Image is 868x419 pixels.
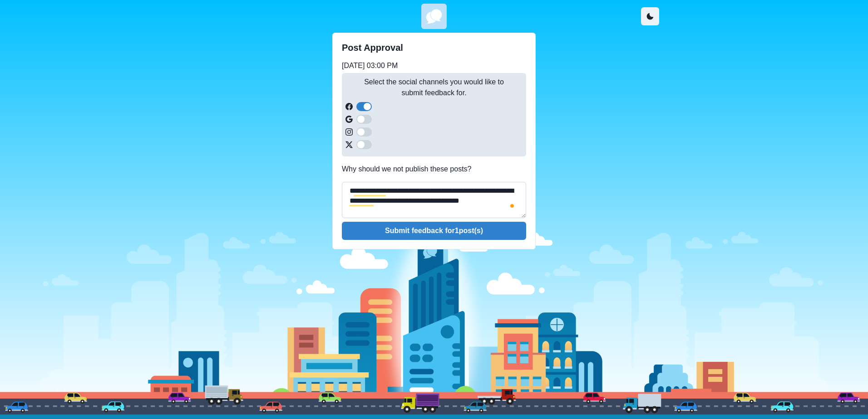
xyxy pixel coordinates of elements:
img: u8dYElcwoIgCIIgCIIgCIIgCIIgCIIgCIIgCIIgCIIgCIIgCIIgCIIgCIIgCIIgCIKgBfgfhTKg+uHK8RYAAAAASUVORK5CYII= [423,5,445,27]
textarea: To enrich screen reader interactions, please activate Accessibility in Grammarly extension settings [342,182,526,218]
p: Why should we not publish these posts? [342,164,526,175]
button: Submit feedback for1post(s) [342,222,526,240]
button: Toggle Mode [641,7,659,25]
p: [DATE] 03:00 PM [342,60,526,71]
h2: Post Approval [342,42,526,53]
p: Select the social channels you would like to submit feedback for. [345,77,523,98]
